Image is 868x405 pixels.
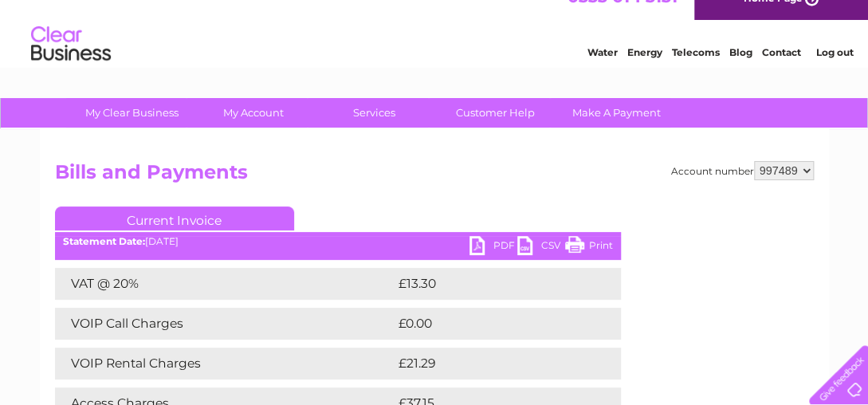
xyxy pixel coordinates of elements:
a: Telecoms [672,68,720,80]
div: Clear Business is a trading name of Verastar Limited (registered in [GEOGRAPHIC_DATA] No. 3667643... [58,9,811,77]
a: Customer Help [430,98,561,128]
a: My Account [187,98,319,128]
a: Current Invoice [55,206,294,230]
a: Contact [762,68,801,80]
td: VAT @ 20% [55,268,395,300]
a: Blog [729,68,752,80]
a: Services [308,98,440,128]
td: VOIP Rental Charges [55,348,395,379]
div: [DATE] [55,236,621,247]
a: Print [565,236,613,259]
h2: Bills and Payments [55,161,814,191]
b: Statement Date: [63,235,145,247]
a: CSV [517,236,565,259]
a: Log out [815,68,853,80]
a: 0333 014 3131 [568,8,678,28]
img: logo.png [30,41,112,90]
a: My Clear Business [66,98,198,128]
a: Water [587,68,618,80]
td: £0.00 [395,308,584,340]
td: £13.30 [395,268,587,300]
a: Make A Payment [551,98,682,128]
a: PDF [469,236,517,259]
td: £21.29 [395,348,587,379]
td: VOIP Call Charges [55,308,395,340]
a: Energy [627,68,662,80]
div: Account number [671,161,814,180]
